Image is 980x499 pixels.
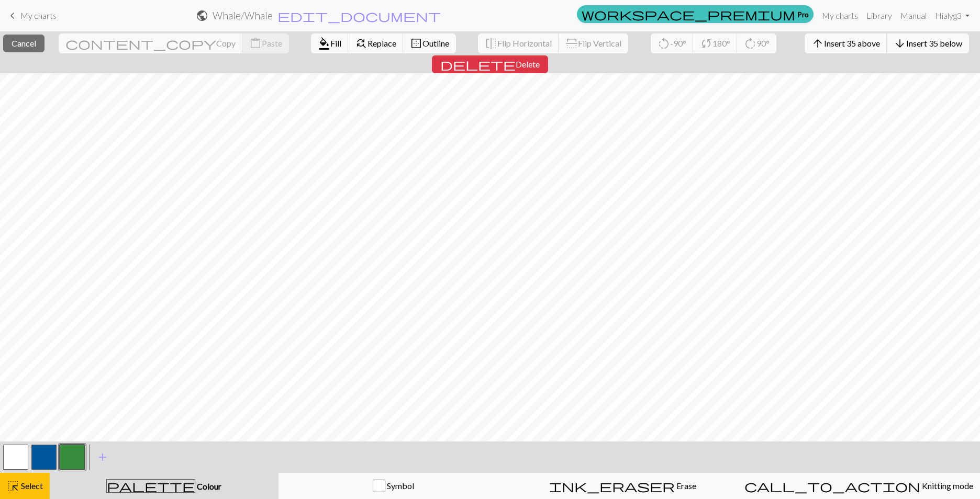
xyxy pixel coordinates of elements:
button: Insert 35 below [887,33,969,53]
span: border_outer [410,36,422,51]
span: 180° [712,38,730,48]
span: Erase [675,481,696,491]
span: Symbol [385,481,414,491]
button: -90° [651,33,694,53]
button: Knitting mode [738,473,980,499]
span: public [196,8,208,23]
a: Library [862,5,896,26]
span: flip [485,36,497,51]
span: Flip Horizontal [497,38,552,48]
button: Erase [508,473,738,499]
button: Cancel [3,35,44,52]
h2: Whale / Whale [213,9,273,21]
a: My charts [818,5,862,26]
button: Fill [311,33,349,53]
button: 90° [737,33,776,53]
button: Copy [59,33,243,53]
button: Insert 35 above [805,33,887,53]
span: Delete [516,59,540,69]
button: Replace [348,33,404,53]
button: Flip Vertical [559,33,628,53]
span: Copy [216,38,236,48]
span: My charts [20,10,57,20]
span: palette [107,479,195,493]
button: 180° [693,33,738,53]
button: Delete [432,55,548,73]
a: My charts [6,7,57,25]
span: flip [564,37,579,50]
span: Flip Vertical [578,38,621,48]
button: Outline [403,33,456,53]
span: arrow_downward [894,36,906,51]
span: sync [700,36,712,51]
span: Insert 35 below [906,38,962,48]
span: Cancel [12,38,36,48]
span: Insert 35 above [824,38,880,48]
span: workspace_premium [582,7,795,21]
a: Manual [896,5,931,26]
span: rotate_right [744,36,756,51]
span: rotate_left [658,36,670,51]
button: Flip Horizontal [478,33,559,53]
span: arrow_upward [811,36,824,51]
span: -90° [670,38,686,48]
button: Symbol [279,473,508,499]
span: format_color_fill [318,36,330,51]
span: Outline [422,38,449,48]
span: Replace [367,38,396,48]
span: highlight_alt [7,479,19,493]
span: Colour [195,481,221,491]
span: delete [440,57,516,72]
span: keyboard_arrow_left [6,8,19,23]
span: add [96,450,109,464]
span: edit_document [277,8,441,23]
a: Pro [577,5,814,23]
span: ink_eraser [549,479,675,493]
span: find_replace [355,36,367,51]
a: Hialyg3 [931,5,974,26]
button: Colour [50,473,279,499]
span: 90° [756,38,770,48]
span: content_copy [65,36,216,51]
span: Fill [330,38,341,48]
span: Select [19,481,43,491]
span: Knitting mode [920,481,973,491]
span: call_to_action [744,479,920,493]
